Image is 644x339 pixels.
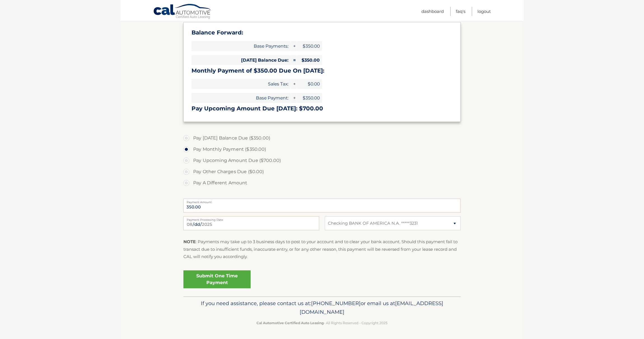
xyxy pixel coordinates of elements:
[192,41,291,51] span: Base Payments:
[477,7,491,16] a: Logout
[192,93,291,103] span: Base Payment:
[183,216,319,221] label: Payment Processing Date
[421,7,444,16] a: Dashboard
[311,300,361,307] span: [PHONE_NUMBER]
[183,177,461,189] label: Pay A Different Amount
[291,79,297,89] span: +
[187,320,457,326] p: - All Rights Reserved - Copyright 2025
[183,166,461,177] label: Pay Other Charges Due ($0.00)
[291,93,297,103] span: +
[192,67,452,74] h3: Monthly Payment of $350.00 Due On [DATE]:
[183,155,461,166] label: Pay Upcoming Amount Due ($700.00)
[183,238,461,260] p: : Payments may take up to 3 business days to post to your account and to clear your bank account....
[183,199,461,203] label: Payment Amount
[183,270,251,288] a: Submit One Time Payment
[187,299,457,317] p: If you need assistance, please contact us at: or email us at
[183,239,196,244] strong: NOTE
[192,105,452,112] h3: Pay Upcoming Amount Due [DATE]: $700.00
[183,144,461,155] label: Pay Monthly Payment ($350.00)
[297,79,322,89] span: $0.00
[183,199,461,213] input: Payment Amount
[291,55,297,65] span: =
[456,7,465,16] a: FAQ's
[183,216,319,230] input: Payment Date
[153,4,212,20] a: Cal Automotive
[291,41,297,51] span: +
[297,55,322,65] span: $350.00
[183,133,461,144] label: Pay [DATE] Balance Due ($350.00)
[192,55,291,65] span: [DATE] Balance Due:
[297,41,322,51] span: $350.00
[256,321,324,325] strong: Cal Automotive Certified Auto Leasing
[192,29,452,36] h3: Balance Forward:
[192,79,291,89] span: Sales Tax:
[297,93,322,103] span: $350.00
